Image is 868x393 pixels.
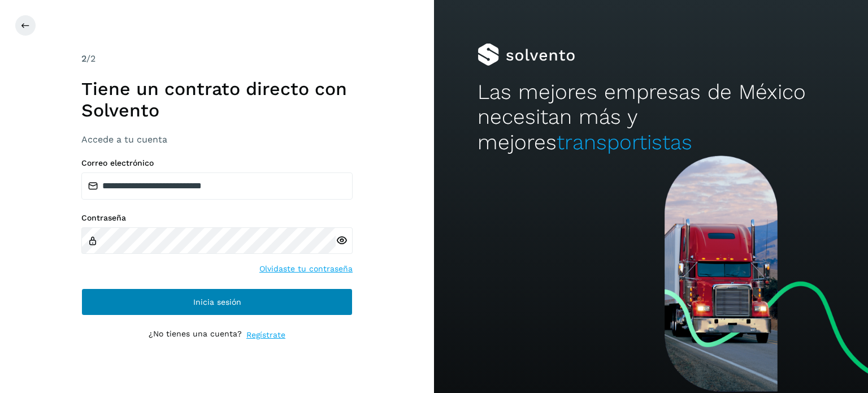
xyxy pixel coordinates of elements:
a: Olvidaste tu contraseña [259,263,353,275]
p: ¿No tienes una cuenta? [149,329,242,341]
span: transportistas [557,130,692,154]
h3: Accede a tu cuenta [81,134,353,145]
label: Contraseña [81,213,353,223]
h2: Las mejores empresas de México necesitan más y mejores [478,80,824,155]
h1: Tiene un contrato directo con Solvento [81,78,353,122]
label: Correo electrónico [81,158,353,168]
button: Inicia sesión [81,288,353,316]
span: 2 [81,53,86,64]
span: Inicia sesión [193,298,241,306]
div: /2 [81,52,353,66]
a: Regístrate [246,329,285,341]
